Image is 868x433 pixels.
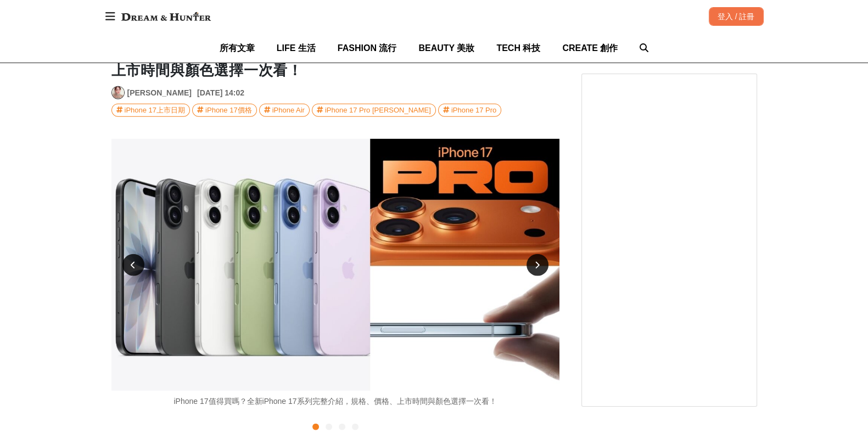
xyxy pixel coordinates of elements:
span: LIFE 生活 [277,43,316,53]
span: BEAUTY 美妝 [418,43,474,53]
img: Dream & Hunter [116,7,216,26]
div: iPhone 17值得買嗎？全新iPhone 17系列完整介紹，規格、價格、上市時間與顏色選擇一次看！ [111,396,559,407]
img: c04f7337-2910-4d23-aacb-f2ae8094f9fa.jpg [111,139,559,391]
a: iPhone 17上市日期 [111,104,191,117]
span: CREATE 創作 [562,43,618,53]
div: [DATE] 14:02 [197,87,244,99]
a: 所有文章 [220,33,255,63]
a: TECH 科技 [496,33,540,63]
div: iPhone 17 Pro [PERSON_NAME] [325,104,431,116]
div: iPhone 17上市日期 [125,104,186,116]
span: FASHION 流行 [338,43,397,53]
a: iPhone Air [259,104,310,117]
div: iPhone 17價格 [205,104,252,116]
a: [PERSON_NAME] [127,87,192,99]
a: iPhone 17 Pro [PERSON_NAME] [312,104,436,117]
img: Avatar [112,87,124,99]
a: FASHION 流行 [338,33,397,63]
a: CREATE 創作 [562,33,618,63]
div: iPhone 17 Pro [451,104,496,116]
a: Avatar [111,86,125,99]
div: 登入 / 註冊 [709,7,764,26]
div: iPhone Air [272,104,305,116]
a: LIFE 生活 [277,33,316,63]
span: TECH 科技 [496,43,540,53]
a: iPhone 17 Pro [438,104,501,117]
a: BEAUTY 美妝 [418,33,474,63]
a: iPhone 17價格 [192,104,257,117]
span: 所有文章 [220,43,255,53]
